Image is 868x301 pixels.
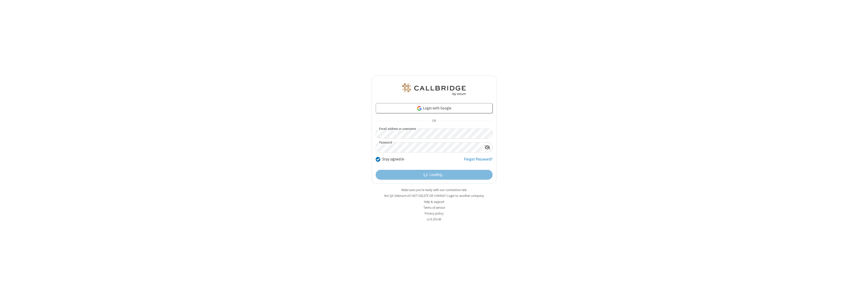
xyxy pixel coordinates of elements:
[430,118,438,125] span: OR
[376,103,493,113] a: Login with Google
[447,193,484,198] button: Login to another company
[401,188,467,192] a: Make sure you're ready with our connection test
[376,129,493,138] input: Email address or username
[372,193,497,198] li: Not QA Selenium DO NOT DELETE OR CHANGE?
[429,172,444,178] span: Loading...
[376,143,482,152] input: Password
[417,106,422,111] img: google-icon.png
[376,170,493,180] button: Loading...
[372,217,497,222] li: v2.6.353.4b
[382,156,404,162] label: Stay signed in
[424,200,444,204] a: Help & support
[482,143,492,152] div: Show password
[464,156,493,166] a: Forgot Password?
[425,211,444,216] a: Privacy policy
[401,83,467,96] img: QA Selenium DO NOT DELETE OR CHANGE
[423,205,445,210] a: Terms of service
